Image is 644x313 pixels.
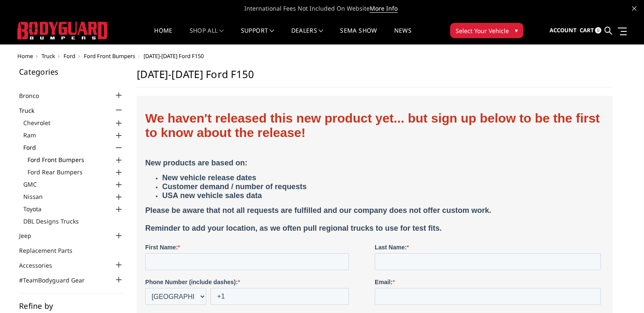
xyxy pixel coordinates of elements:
[28,168,124,176] a: Ford Rear Bumpers
[19,106,45,115] a: Truck
[144,52,204,60] span: [DATE]-[DATE] Ford F150
[84,52,135,60] a: Ford Front Bumpers
[154,28,172,44] a: Home
[17,69,111,78] strong: New vehicle release dates
[19,91,50,100] a: Bronco
[23,118,124,127] a: Chevrolet
[291,28,323,44] a: Dealers
[306,283,325,290] strong: Model:
[17,87,116,95] strong: USA new vehicle sales data
[153,283,170,290] strong: Make:
[456,26,509,35] span: Select Your Vehicle
[17,52,33,60] a: Home
[23,204,124,213] a: Toyota
[19,246,83,255] a: Replacement Parts
[190,28,224,44] a: shop all
[19,68,124,75] h5: Categories
[19,276,95,285] a: #TeamBodyguard Gear
[2,269,3,276] span: .
[394,28,411,44] a: News
[229,140,261,146] strong: Last Name:
[340,28,377,44] a: SEMA Show
[28,155,124,164] a: Ford Front Bumpers
[19,261,63,270] a: Accessories
[23,143,124,152] a: Ford
[450,23,523,38] button: Select Your Vehicle
[579,26,594,34] span: Cart
[515,26,518,35] span: ▾
[41,52,55,60] a: Truck
[137,68,613,87] h1: [DATE]-[DATE] Ford F150
[19,231,42,240] a: Jeep
[23,131,124,140] a: Ram
[229,174,247,181] strong: Email:
[579,19,601,42] a: Cart 0
[19,302,124,310] h5: Refine by
[23,180,124,189] a: GMC
[306,209,317,216] strong: Zip:
[17,22,108,39] img: BODYGUARD BUMPERS
[595,27,601,34] span: 0
[549,26,576,34] span: Account
[23,217,124,226] a: DBL Designs Trucks
[64,52,75,60] a: Ford
[17,78,161,87] strong: Customer demand / number of requests
[549,19,576,42] a: Account
[370,4,398,13] a: More Info
[241,28,274,44] a: Support
[153,209,169,216] strong: State:
[23,192,124,201] a: Nissan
